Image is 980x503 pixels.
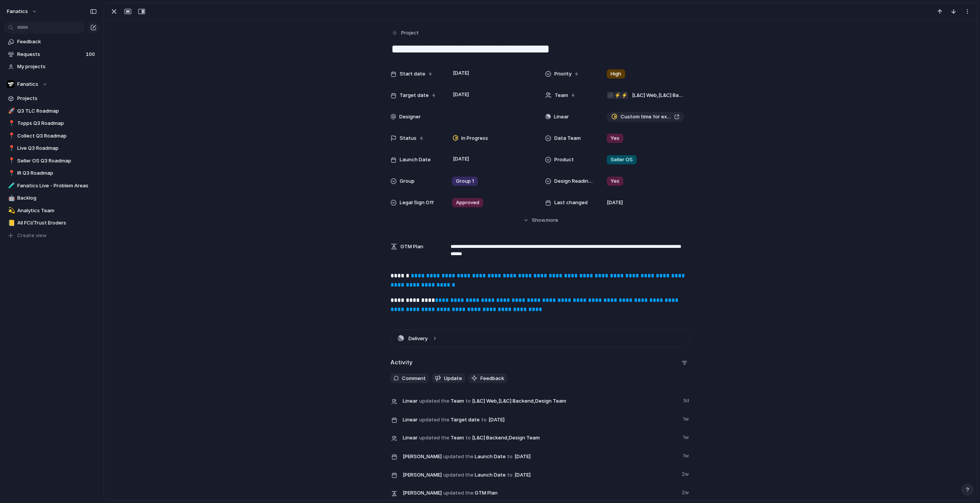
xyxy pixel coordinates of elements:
[4,167,100,179] a: 📍IR Q3 Roadmap
[17,169,97,177] span: IR Q3 Roadmap
[17,95,97,102] span: Projects
[390,374,429,383] button: Comment
[391,330,690,347] button: Delivery
[403,414,678,425] span: Target date
[4,217,100,229] a: 📒All FCI/Trust Eroders
[507,453,513,460] span: to
[607,112,684,122] a: Custom time for extended auction
[7,144,15,152] button: 📍
[4,143,100,154] a: 📍Live Q3 Roadmap
[507,471,513,479] span: to
[554,70,572,78] span: Priority
[480,375,504,382] span: Feedback
[555,92,568,99] span: Team
[682,469,691,478] span: 2w
[7,207,15,215] button: 💫
[607,199,623,206] span: [DATE]
[403,395,678,406] span: Team
[683,395,691,405] span: 3d
[456,199,479,206] span: Approved
[4,49,100,60] a: Requests100
[554,113,569,121] span: Linear
[554,177,594,185] span: Design Readiness
[8,144,13,153] div: 📍
[8,156,13,165] div: 📍
[682,487,691,496] span: 2w
[399,113,421,121] span: Designer
[451,90,471,99] span: [DATE]
[443,489,474,497] span: updated the
[3,5,41,18] button: fanatics
[4,130,100,142] div: 📍Collect Q3 Roadmap
[403,432,678,443] span: Team
[7,182,15,190] button: 🧪
[468,374,507,383] button: Feedback
[17,132,97,140] span: Collect Q3 Roadmap
[17,120,97,127] span: Topps Q3 Roadmap
[400,243,423,251] span: GTM Plan
[390,358,413,367] h2: Activity
[400,92,429,99] span: Target date
[403,489,442,497] span: [PERSON_NAME]
[611,134,619,142] span: Yes
[402,375,426,382] span: Comment
[614,92,621,99] div: ⚡
[7,219,15,227] button: 📒
[17,207,97,215] span: Analytics Team
[7,107,15,115] button: 🚀
[8,131,13,140] div: 📍
[487,415,507,424] span: [DATE]
[4,192,100,204] a: 🤖Backlog
[4,205,100,216] a: 💫Analytics Team
[403,451,678,462] span: Launch Date
[513,470,533,480] span: [DATE]
[4,61,100,72] a: My projects
[472,397,566,405] span: [L&C] Web , [L&C] Backend , Design Team
[17,107,97,115] span: Q3 TLC Roadmap
[17,194,97,202] span: Backlog
[403,471,442,479] span: [PERSON_NAME]
[8,206,13,215] div: 💫
[403,397,418,405] span: Linear
[17,157,97,165] span: Seller OS Q3 Roadmap
[8,219,13,228] div: 📒
[456,177,474,185] span: Group 1
[390,28,421,39] button: Project
[7,157,15,165] button: 📍
[481,416,487,424] span: to
[403,453,442,460] span: [PERSON_NAME]
[632,92,684,99] span: [L&C] Web , [L&C] Backend , Design Team
[683,451,691,460] span: 1w
[443,471,474,479] span: updated the
[611,70,621,78] span: High
[4,79,100,90] button: Fanatics
[403,434,418,442] span: Linear
[8,106,13,115] div: 🚀
[7,169,15,177] button: 📍
[17,144,97,152] span: Live Q3 Roadmap
[419,434,449,442] span: updated the
[4,105,100,117] div: 🚀Q3 TLC Roadmap
[17,38,97,46] span: Feedback
[4,155,100,167] a: 📍Seller OS Q3 Roadmap
[451,154,471,164] span: [DATE]
[403,469,677,480] span: Launch Date
[461,134,488,142] span: In Progress
[611,156,633,164] span: Seller OS
[554,156,574,164] span: Product
[17,51,83,58] span: Requests
[8,119,13,128] div: 📍
[444,375,462,382] span: Update
[607,92,614,99] div: 🕸
[400,70,425,78] span: Start date
[4,180,100,192] a: 🧪Fanatics Live - Problem Areas
[17,80,38,88] span: Fanatics
[7,132,15,140] button: 📍
[17,219,97,227] span: All FCI/Trust Eroders
[419,416,449,424] span: updated the
[451,69,471,78] span: [DATE]
[513,452,533,461] span: [DATE]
